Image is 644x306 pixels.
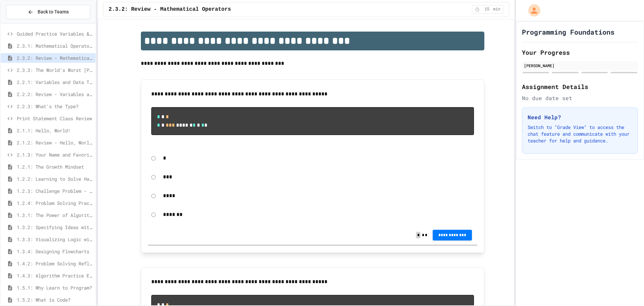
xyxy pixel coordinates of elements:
[17,200,93,207] span: 1.2.4: Problem Solving Practice
[524,62,636,69] div: [PERSON_NAME]
[482,7,492,12] span: 15
[522,48,638,57] h2: Your Progress
[17,284,93,291] span: 1.5.1: Why Learn to Program?
[17,212,93,219] span: 1.3.1: The Power of Algorithms
[17,236,93,243] span: 1.3.3: Visualizing Logic with Flowcharts
[17,79,93,86] span: 2.2.1: Variables and Data Types
[17,175,93,182] span: 1.2.2: Learning to Solve Hard Problems
[17,296,93,303] span: 1.5.2: What is Code?
[17,30,93,37] span: Guided Practice Variables & Data Types
[17,103,93,110] span: 2.2.3: What's the Type?
[522,94,638,102] div: No due date set
[17,248,93,255] span: 1.3.4: Designing Flowcharts
[522,27,614,37] h1: Programming Foundations
[17,224,93,231] span: 1.3.2: Specifying Ideas with Pseudocode
[528,124,632,144] p: Switch to "Grade View" to access the chat feature and communicate with your teacher for help and ...
[17,260,93,267] span: 1.4.2: Problem Solving Reflection
[109,5,231,13] span: 2.3.2: Review - Mathematical Operators
[17,127,93,134] span: 2.1.1: Hello, World!
[38,8,69,15] span: Back to Teams
[528,113,632,121] h3: Need Help?
[17,115,93,122] span: Print Statement Class Review
[522,82,638,91] h2: Assignment Details
[493,7,500,12] span: min
[6,5,90,19] button: Back to Teams
[17,151,93,158] span: 2.1.3: Your Name and Favorite Movie
[521,3,542,18] div: My Account
[17,163,93,170] span: 1.2.1: The Growth Mindset
[17,139,93,146] span: 2.1.2: Review - Hello, World!
[17,42,93,49] span: 2.3.1: Mathematical Operators
[17,54,93,61] span: 2.3.2: Review - Mathematical Operators
[17,187,93,194] span: 1.2.3: Challenge Problem - The Bridge
[17,272,93,279] span: 1.4.3: Algorithm Practice Exercises
[17,67,93,74] span: 2.3.3: The World's Worst [PERSON_NAME] Market
[17,91,93,98] span: 2.2.2: Review - Variables and Data Types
